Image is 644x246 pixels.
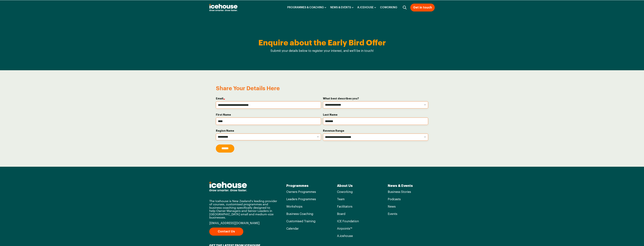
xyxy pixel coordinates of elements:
span: Last Name [323,113,337,116]
div: Search box [401,4,408,11]
a: Owners Programmes [286,190,333,194]
h3: Share Your Details Here [216,85,428,94]
a: A.icehouse [337,234,384,238]
img: Icehouse Logo - White By-Line [209,4,237,11]
a: Team [337,197,384,202]
a: Programmes [286,184,308,187]
a: Go to the main page [209,4,237,11]
a: Get in touch [410,4,435,12]
div: Navigation Menu [337,190,384,238]
span: What best describes you? [323,97,359,100]
a: Events [388,212,435,216]
a: Contact Us [209,228,243,236]
a: News [388,204,435,209]
a: Calendar [286,226,333,231]
div: Navigation Menu [388,190,435,216]
img: Icehouse Logo - White By-Line [209,182,247,191]
a: Business Coaching [286,212,333,216]
a: ICE Foundation [337,219,384,224]
a: Facilitators [337,204,384,209]
span: Region Name [216,129,234,132]
span: Email [216,97,223,100]
a: Leaders Programmes [286,197,333,202]
a: Workshops [286,204,333,209]
a: Board [337,212,384,216]
span: Enquire about the Early Bird Offer [258,38,386,47]
a: Airpoints™ [337,226,384,231]
a: Podcasts [388,197,435,202]
a: News & Events [388,184,413,187]
a: Customised Training [286,219,333,224]
a: [EMAIL_ADDRESS][DOMAIN_NAME] [209,222,260,225]
span: Revenue Range [323,129,344,132]
span: Submit your details below to register your interest, and we'll be in touch! [271,49,373,52]
a: About Us [337,184,353,187]
a: Coworking [337,190,384,194]
div: Navigation Menu [286,190,333,231]
h2: The Icehouse is New Zealand's leading provider of courses, customised programmes and business coa... [209,199,280,219]
a: Business Stories [388,190,435,194]
span: First Name [216,113,231,116]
